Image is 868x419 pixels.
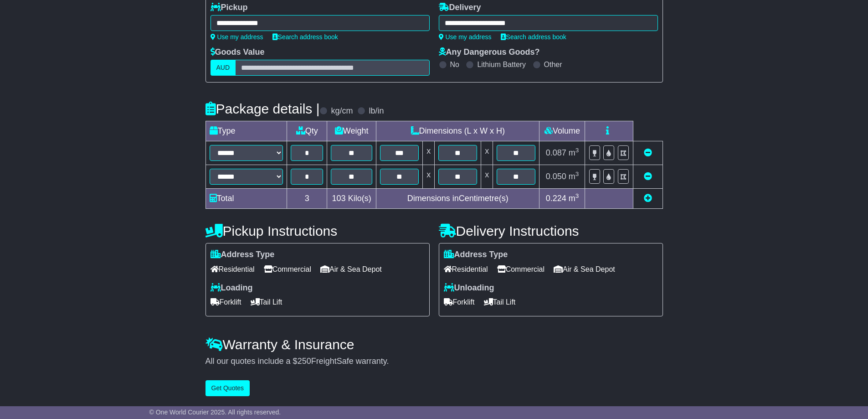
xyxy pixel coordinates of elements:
td: Weight [327,121,376,141]
h4: Delivery Instructions [439,223,663,238]
a: Add new item [644,194,652,203]
td: Type [205,121,287,141]
h4: Package details | [205,101,320,116]
span: Forklift [211,295,241,309]
span: Tail Lift [484,295,516,309]
td: Dimensions in Centimetre(s) [376,189,539,209]
a: Search address book [501,33,566,41]
sup: 3 [575,171,579,177]
label: lb/in [369,106,384,116]
span: Commercial [497,262,544,276]
td: Dimensions (L x W x H) [376,121,539,141]
span: m [569,148,579,157]
label: Pickup [211,3,248,13]
label: No [450,60,459,69]
label: Any Dangerous Goods? [439,47,540,57]
td: x [481,141,493,165]
span: 103 [332,194,346,203]
a: Use my address [211,33,263,41]
td: x [423,141,435,165]
span: Residential [211,262,255,276]
span: Tail Lift [251,295,282,309]
span: m [569,194,579,203]
a: Remove this item [644,172,652,181]
a: Search address book [272,33,338,41]
label: Delivery [439,3,481,13]
h4: Pickup Instructions [205,223,430,238]
td: 3 [287,189,327,209]
span: Air & Sea Depot [554,262,615,276]
a: Remove this item [644,148,652,157]
h4: Warranty & Insurance [205,337,663,352]
td: x [481,165,493,189]
span: 0.087 [546,148,566,157]
span: 250 [298,357,311,366]
span: Commercial [264,262,311,276]
sup: 3 [575,192,579,199]
label: AUD [211,60,236,76]
label: kg/cm [331,106,353,116]
span: Residential [444,262,488,276]
span: © One World Courier 2025. All rights reserved. [149,409,281,416]
span: Forklift [444,295,475,309]
td: Qty [287,121,327,141]
span: 0.050 [546,172,566,181]
button: Get Quotes [205,380,250,396]
label: Loading [211,283,253,293]
td: x [423,165,435,189]
label: Unloading [444,283,494,293]
span: Air & Sea Depot [320,262,382,276]
a: Use my address [439,33,492,41]
td: Volume [539,121,585,141]
label: Lithium Battery [477,60,526,69]
span: 0.224 [546,194,566,203]
sup: 3 [575,147,579,154]
label: Address Type [211,250,275,260]
td: Total [205,189,287,209]
div: All our quotes include a $ FreightSafe warranty. [205,357,663,367]
span: m [569,172,579,181]
label: Other [544,60,562,69]
label: Address Type [444,250,508,260]
label: Goods Value [211,47,265,57]
td: Kilo(s) [327,189,376,209]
